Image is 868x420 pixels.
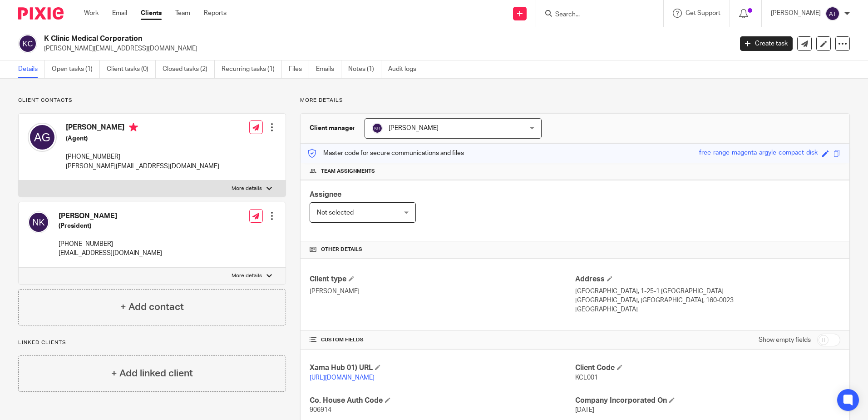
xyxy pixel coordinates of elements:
[111,366,193,380] h4: + Add linked client
[310,396,575,405] h4: Co. House Auth Code
[84,9,99,18] a: Work
[18,7,64,20] img: Pixie
[554,11,636,19] input: Search
[771,9,821,18] p: [PERSON_NAME]
[321,168,375,175] span: Team assignments
[18,97,286,104] p: Client contacts
[759,335,811,345] label: Show empty fields
[52,60,100,78] a: Open tasks (1)
[388,60,423,78] a: Audit logs
[66,162,219,171] p: [PERSON_NAME][EMAIL_ADDRESS][DOMAIN_NAME]
[575,396,840,405] h4: Company Incorporated On
[18,60,45,78] a: Details
[575,375,598,381] span: KCL001
[59,221,162,230] h5: (President)
[575,275,840,284] h4: Address
[107,60,156,78] a: Client tasks (0)
[129,123,138,132] i: Primary
[310,363,575,373] h4: Xama Hub 01) URL
[232,185,262,192] p: More details
[575,296,840,305] p: [GEOGRAPHIC_DATA], [GEOGRAPHIC_DATA], 160-0023
[44,34,590,44] h2: K Clinic Medical Corporation
[575,305,840,314] p: [GEOGRAPHIC_DATA]
[316,60,341,78] a: Emails
[310,336,575,344] h4: CUSTOM FIELDS
[740,36,793,51] a: Create task
[686,10,720,16] span: Get Support
[112,9,127,18] a: Email
[307,149,464,158] p: Master code for secure communications and files
[310,375,375,381] a: [URL][DOMAIN_NAME]
[575,407,594,413] span: [DATE]
[310,287,575,296] p: [PERSON_NAME]
[232,272,262,280] p: More details
[825,6,840,21] img: svg%3E
[575,363,840,373] h4: Client Code
[28,123,57,152] img: svg%3E
[699,148,818,159] div: free-range-magenta-argyle-compact-disk
[300,97,850,104] p: More details
[310,191,341,198] span: Assignee
[120,300,184,314] h4: + Add contact
[28,211,49,233] img: svg%3E
[44,44,726,53] p: [PERSON_NAME][EMAIL_ADDRESS][DOMAIN_NAME]
[310,407,331,413] span: 906914
[317,210,354,216] span: Not selected
[204,9,227,18] a: Reports
[175,9,190,18] a: Team
[222,60,282,78] a: Recurring tasks (1)
[289,60,309,78] a: Files
[310,124,355,133] h3: Client manager
[66,123,219,134] h4: [PERSON_NAME]
[310,275,575,284] h4: Client type
[141,9,162,18] a: Clients
[348,60,381,78] a: Notes (1)
[59,240,162,249] p: [PHONE_NUMBER]
[59,211,162,221] h4: [PERSON_NAME]
[18,34,37,53] img: svg%3E
[575,287,840,296] p: [GEOGRAPHIC_DATA], 1-25-1 [GEOGRAPHIC_DATA]
[66,152,219,161] p: [PHONE_NUMBER]
[59,249,162,258] p: [EMAIL_ADDRESS][DOMAIN_NAME]
[389,125,439,131] span: [PERSON_NAME]
[66,134,219,143] h5: (Agent)
[372,123,383,134] img: svg%3E
[18,339,286,346] p: Linked clients
[163,60,215,78] a: Closed tasks (2)
[321,246,362,253] span: Other details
